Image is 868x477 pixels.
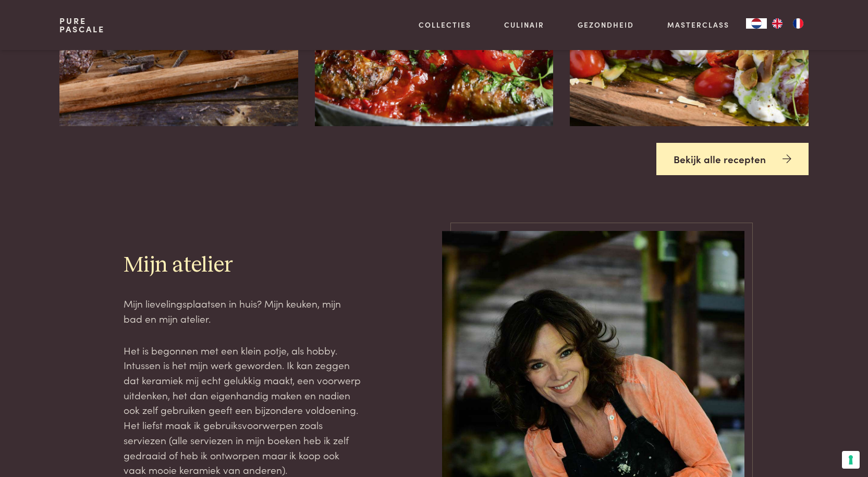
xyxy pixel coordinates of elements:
[767,18,788,29] a: EN
[746,18,767,29] a: NL
[788,18,809,29] a: FR
[767,18,809,29] ul: Language list
[59,17,105,33] a: PurePascale
[124,252,362,279] h2: Mijn atelier
[578,19,634,30] a: Gezondheid
[667,19,729,30] a: Masterclass
[419,19,471,30] a: Collecties
[746,18,809,29] aside: Language selected: Nederlands
[746,18,767,29] div: Language
[656,143,809,176] a: Bekijk alle recepten
[504,19,544,30] a: Culinair
[124,296,362,326] p: Mijn lievelingsplaatsen in huis? Mijn keuken, mijn bad en mijn atelier.
[842,451,860,469] button: Uw voorkeuren voor toestemming voor trackingtechnologieën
